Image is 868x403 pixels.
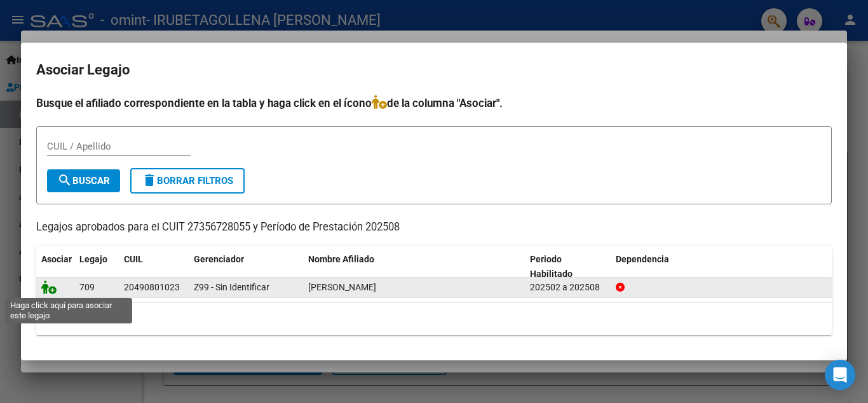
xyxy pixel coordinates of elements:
[36,95,832,111] h4: Busque el afiliado correspondiente en la tabla y haga click en el ícono de la columna "Asociar".
[36,303,832,335] div: 1 registros
[124,280,180,295] div: 20490801023
[119,246,189,288] datatable-header-cell: CUIL
[36,58,832,82] h2: Asociar Legajo
[41,254,72,264] span: Asociar
[79,282,95,292] span: 709
[308,254,374,264] span: Nombre Afiliado
[74,246,119,288] datatable-header-cell: Legajo
[530,254,573,279] span: Periodo Habilitado
[36,220,832,236] p: Legajos aprobados para el CUIT 27356728055 y Período de Prestación 202508
[611,246,832,288] datatable-header-cell: Dependencia
[47,169,120,192] button: Buscar
[525,246,611,288] datatable-header-cell: Periodo Habilitado
[616,254,669,264] span: Dependencia
[142,175,233,187] span: Borrar Filtros
[194,254,244,264] span: Gerenciador
[194,282,269,292] span: Z99 - Sin Identificar
[79,254,107,264] span: Legajo
[130,168,245,194] button: Borrar Filtros
[308,282,376,292] span: RAME MATIAS EZEQUIEL
[57,173,72,188] mat-icon: search
[825,360,855,390] div: Open Intercom Messenger
[124,254,143,264] span: CUIL
[57,175,110,187] span: Buscar
[530,280,606,295] div: 202502 a 202508
[189,246,303,288] datatable-header-cell: Gerenciador
[142,173,157,188] mat-icon: delete
[36,246,74,288] datatable-header-cell: Asociar
[303,246,525,288] datatable-header-cell: Nombre Afiliado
